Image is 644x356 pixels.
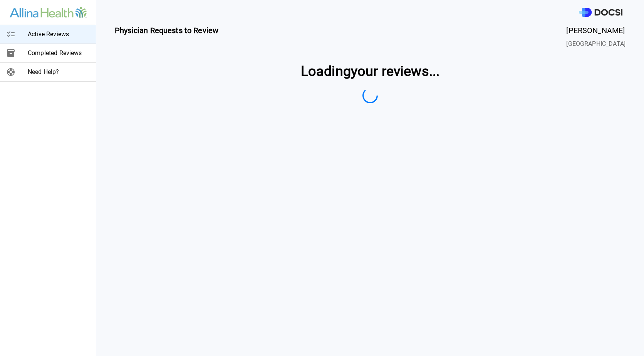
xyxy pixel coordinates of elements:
[28,30,90,39] span: Active Reviews
[566,39,626,49] span: [GEOGRAPHIC_DATA]
[115,25,218,49] span: Physician Requests to Review
[579,8,622,17] img: DOCSI Logo
[566,25,626,36] span: [PERSON_NAME]
[28,67,90,77] span: Need Help?
[301,61,439,82] span: Loading your reviews ...
[10,7,87,18] img: Site Logo
[28,49,90,58] span: Completed Reviews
